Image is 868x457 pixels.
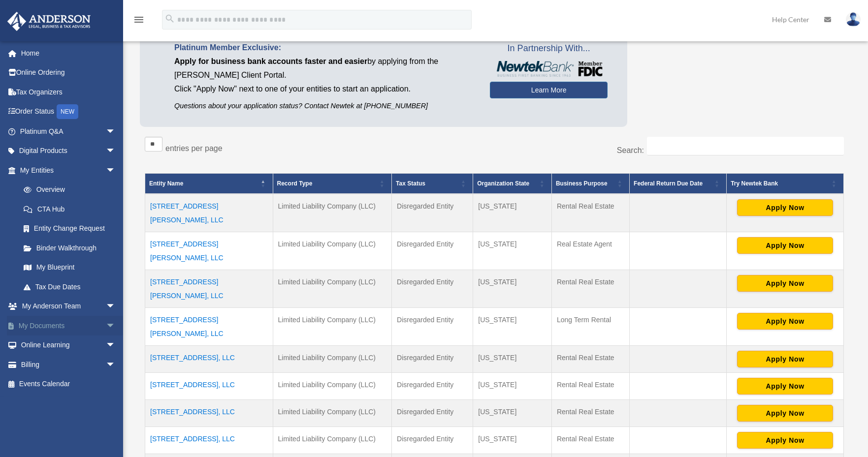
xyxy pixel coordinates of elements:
[145,399,273,427] td: [STREET_ADDRESS], LLC
[737,405,833,422] button: Apply Now
[490,82,608,98] a: Learn More
[14,258,126,277] a: My Blueprint
[473,307,552,345] td: [US_STATE]
[145,307,273,345] td: [STREET_ADDRESS][PERSON_NAME], LLC
[133,17,145,26] a: menu
[551,345,629,372] td: Rental Real Estate
[133,14,145,26] i: menu
[273,173,392,194] th: Record Type: Activate to sort
[14,219,126,239] a: Entity Change Request
[727,173,844,194] th: Try Newtek Bank : Activate to sort
[473,399,552,427] td: [US_STATE]
[392,345,473,372] td: Disregarded Entity
[106,316,126,336] span: arrow_drop_down
[145,232,273,270] td: [STREET_ADDRESS][PERSON_NAME], LLC
[57,104,78,119] div: NEW
[551,307,629,345] td: Long Term Rental
[106,355,126,375] span: arrow_drop_down
[273,307,392,345] td: Limited Liability Company (LLC)
[634,180,703,187] span: Federal Return Due Date
[846,12,861,27] img: User Pic
[473,232,552,270] td: [US_STATE]
[737,199,833,216] button: Apply Now
[473,194,552,232] td: [US_STATE]
[106,141,126,161] span: arrow_drop_down
[396,180,425,187] span: Tax Status
[551,399,629,427] td: Rental Real Estate
[392,427,473,454] td: Disregarded Entity
[145,194,273,232] td: [STREET_ADDRESS][PERSON_NAME], LLC
[551,232,629,270] td: Real Estate Agent
[7,335,130,355] a: Online Learningarrow_drop_down
[7,316,130,335] a: My Documentsarrow_drop_down
[737,275,833,292] button: Apply Now
[7,122,130,141] a: Platinum Q&Aarrow_drop_down
[737,378,833,395] button: Apply Now
[174,100,475,112] p: Questions about your application status? Contact Newtek at [PHONE_NUMBER]
[392,173,473,194] th: Tax Status: Activate to sort
[145,345,273,372] td: [STREET_ADDRESS], LLC
[477,180,529,187] span: Organization State
[551,173,629,194] th: Business Purpose: Activate to sort
[473,372,552,399] td: [US_STATE]
[145,427,273,454] td: [STREET_ADDRESS], LLC
[737,432,833,449] button: Apply Now
[473,427,552,454] td: [US_STATE]
[174,82,475,96] p: Click "Apply Now" next to one of your entities to start an application.
[145,270,273,307] td: [STREET_ADDRESS][PERSON_NAME], LLC
[14,180,121,200] a: Overview
[392,270,473,307] td: Disregarded Entity
[273,427,392,454] td: Limited Liability Company (LLC)
[7,374,130,394] a: Events Calendar
[7,297,130,316] a: My Anderson Teamarrow_drop_down
[106,297,126,317] span: arrow_drop_down
[630,173,727,194] th: Federal Return Due Date: Activate to sort
[149,180,183,187] span: Entity Name
[273,345,392,372] td: Limited Liability Company (LLC)
[273,270,392,307] td: Limited Liability Company (LLC)
[392,232,473,270] td: Disregarded Entity
[737,237,833,254] button: Apply Now
[392,307,473,345] td: Disregarded Entity
[14,238,126,258] a: Binder Walkthrough
[4,12,94,31] img: Anderson Advisors Platinum Portal
[731,178,829,189] div: Try Newtek Bank
[7,355,130,374] a: Billingarrow_drop_down
[106,160,126,181] span: arrow_drop_down
[174,41,475,55] p: Platinum Member Exclusive:
[551,270,629,307] td: Rental Real Estate
[273,399,392,427] td: Limited Liability Company (LLC)
[14,277,126,297] a: Tax Due Dates
[556,180,608,187] span: Business Purpose
[490,41,608,57] span: In Partnership With...
[273,232,392,270] td: Limited Liability Company (LLC)
[174,55,475,82] p: by applying from the [PERSON_NAME] Client Portal.
[473,345,552,372] td: [US_STATE]
[392,194,473,232] td: Disregarded Entity
[145,372,273,399] td: [STREET_ADDRESS], LLC
[7,141,130,161] a: Digital Productsarrow_drop_down
[165,144,223,152] label: entries per page
[617,146,644,154] label: Search:
[495,61,603,77] img: NewtekBankLogoSM.png
[164,13,175,24] i: search
[551,372,629,399] td: Rental Real Estate
[7,160,126,180] a: My Entitiesarrow_drop_down
[106,335,126,356] span: arrow_drop_down
[551,194,629,232] td: Rental Real Estate
[7,82,130,102] a: Tax Organizers
[7,102,130,122] a: Order StatusNEW
[473,270,552,307] td: [US_STATE]
[273,372,392,399] td: Limited Liability Company (LLC)
[737,313,833,330] button: Apply Now
[145,173,273,194] th: Entity Name: Activate to invert sorting
[273,194,392,232] td: Limited Liability Company (LLC)
[551,427,629,454] td: Rental Real Estate
[174,57,367,65] span: Apply for business bank accounts faster and easier
[7,63,130,83] a: Online Ordering
[473,173,552,194] th: Organization State: Activate to sort
[14,199,126,219] a: CTA Hub
[392,399,473,427] td: Disregarded Entity
[392,372,473,399] td: Disregarded Entity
